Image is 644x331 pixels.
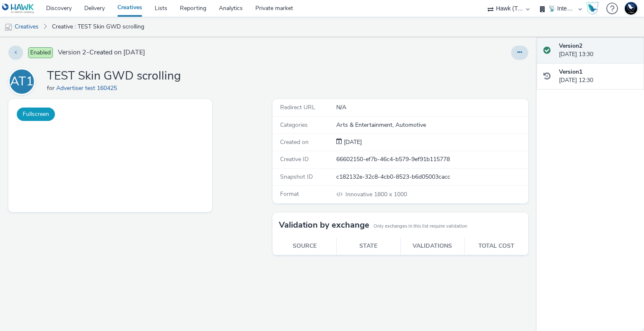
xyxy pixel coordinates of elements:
[279,219,369,231] h3: Validation by exchange
[465,238,529,255] th: Total cost
[47,84,56,92] span: for
[8,77,39,85] a: AT1
[280,121,308,129] span: Categories
[586,2,599,15] img: Hawk Academy
[559,68,637,85] div: [DATE] 12:30
[280,173,313,181] span: Snapshot ID
[336,155,527,164] div: 66602150-ef7b-46c4-b579-9ef91b115778
[586,2,602,15] a: Hawk Academy
[56,84,120,92] a: Advertiser test 160425
[337,238,401,255] th: State
[342,138,362,146] div: Creation 18 July 2025, 12:30
[58,48,145,57] span: Version 2 - Created on [DATE]
[336,103,346,111] span: N/A
[2,3,34,14] img: undefined Logo
[374,223,467,230] small: Only exchanges in this list require validation
[345,190,407,198] span: 1800 x 1000
[280,138,309,146] span: Created on
[10,70,34,93] div: AT1
[342,138,362,146] span: [DATE]
[47,68,181,84] h1: TEST Skin GWD scrolling
[4,23,13,31] img: mobile
[336,173,527,181] div: c182132e-32c8-4cb0-8523-b6d05003cacc
[280,155,309,163] span: Creative ID
[625,2,637,15] img: Support Hawk
[345,190,374,198] span: Innovative
[280,190,299,198] span: Format
[336,121,527,129] div: Arts & Entertainment, Automotive
[559,68,582,76] strong: Version 1
[48,17,148,37] a: Creative : TEST Skin GWD scrolling
[559,42,582,50] strong: Version 2
[400,238,465,255] th: Validations
[559,42,637,59] div: [DATE] 13:30
[280,103,315,111] span: Redirect URL
[273,238,337,255] th: Source
[28,47,53,58] span: Enabled
[17,108,55,121] button: Fullscreen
